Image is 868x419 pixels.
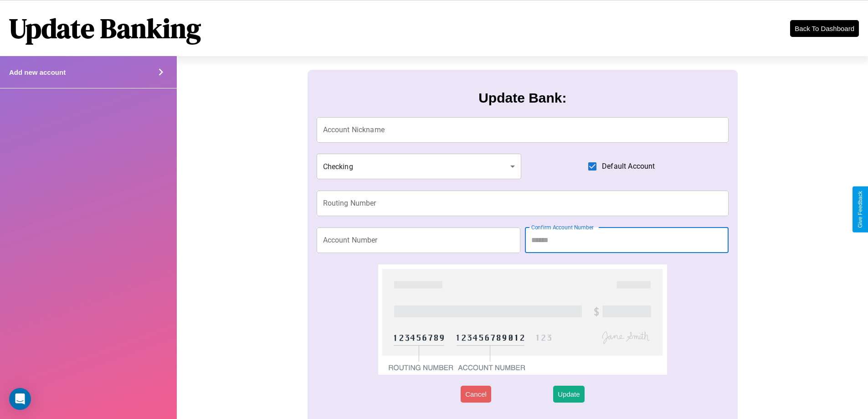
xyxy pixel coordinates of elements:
[461,386,491,403] button: Cancel
[602,161,655,172] span: Default Account
[531,223,594,231] label: Confirm Account Number
[553,386,584,403] button: Update
[9,68,66,76] h4: Add new account
[857,191,863,228] div: Give Feedback
[9,388,31,410] div: Open Intercom Messenger
[478,90,566,106] h3: Update Bank:
[9,10,201,47] h1: Update Banking
[378,264,667,375] img: check
[790,20,859,37] button: Back To Dashboard
[317,154,522,179] div: Checking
